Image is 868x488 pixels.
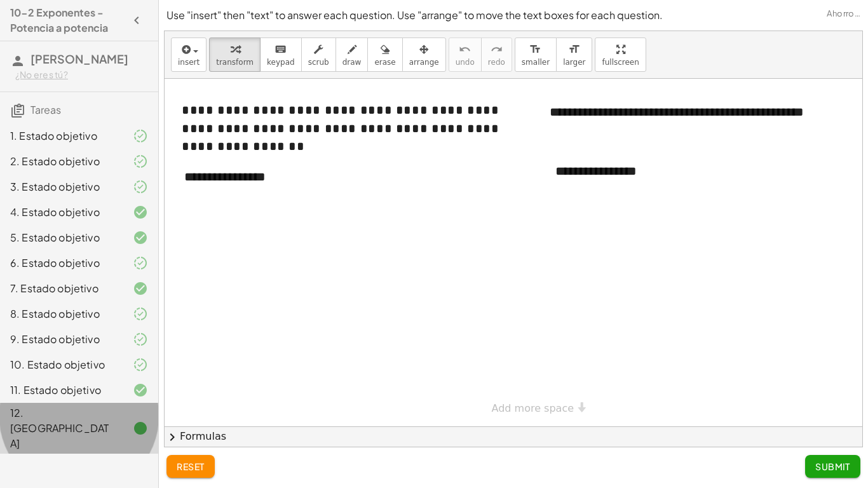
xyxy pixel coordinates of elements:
[529,42,541,57] i: format_size
[595,37,646,72] button: fullscreen
[10,307,100,320] font: 8. Estado objetivo
[456,58,475,67] span: undo
[402,37,446,72] button: arrange
[301,37,336,72] button: scrub
[133,357,148,372] i: Task finished and part of it marked as correct.
[177,461,205,472] span: reset
[409,58,439,67] span: arrange
[308,58,329,67] span: scrub
[515,37,557,72] button: format_sizesmaller
[133,332,148,347] i: Task finished and part of it marked as correct.
[10,205,100,219] font: 4. Estado objetivo
[481,37,512,72] button: redoredo
[492,402,574,414] span: Add more space
[459,42,471,57] i: undo
[491,42,503,57] i: redo
[563,58,585,67] span: larger
[133,281,148,296] i: Task finished and correct.
[133,306,148,322] i: Task finished and part of it marked as correct.
[10,256,100,269] font: 6. Estado objetivo
[10,231,100,244] font: 5. Estado objetivo
[133,383,148,398] i: Task finished and correct.
[133,128,148,144] i: Task finished and part of it marked as correct.
[133,154,148,169] i: Task finished and part of it marked as correct.
[488,58,505,67] span: redo
[260,37,302,72] button: keyboardkeypad
[449,37,482,72] button: undoundo
[10,129,97,142] font: 1. Estado objetivo
[367,37,402,72] button: erase
[602,58,639,67] span: fullscreen
[133,255,148,271] i: Task finished and part of it marked as correct.
[15,69,68,80] font: ¿No eres tú?
[336,37,369,72] button: draw
[166,455,215,478] button: reset
[827,8,860,18] font: Ahorro…
[10,383,101,396] font: 11. Estado objetivo
[133,179,148,194] i: Task finished and part of it marked as correct.
[267,58,295,67] span: keypad
[10,332,100,346] font: 9. Estado objetivo
[342,58,362,67] span: draw
[133,230,148,245] i: Task finished and correct.
[522,58,550,67] span: smaller
[133,205,148,220] i: Task finished and correct.
[178,58,200,67] span: insert
[10,154,100,168] font: 2. Estado objetivo
[10,358,105,371] font: 10. Estado objetivo
[166,8,860,23] p: Use "insert" then "text" to answer each question. Use "arrange" to move the text boxes for each q...
[10,180,100,193] font: 3. Estado objetivo
[374,58,395,67] span: erase
[556,37,592,72] button: format_sizelarger
[165,430,180,445] span: chevron_right
[216,58,254,67] span: transform
[31,103,61,116] font: Tareas
[805,455,860,478] button: Submit
[10,406,109,450] font: 12. [GEOGRAPHIC_DATA]
[815,461,850,472] span: Submit
[31,51,128,66] font: [PERSON_NAME]
[275,42,287,57] i: keyboard
[568,42,580,57] i: format_size
[133,421,148,436] i: Task finished.
[10,281,98,295] font: 7. Estado objetivo
[10,6,108,34] font: 10-2 Exponentes - Potencia a potencia
[171,37,207,72] button: insert
[209,37,261,72] button: transform
[165,426,862,447] button: chevron_rightFormulas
